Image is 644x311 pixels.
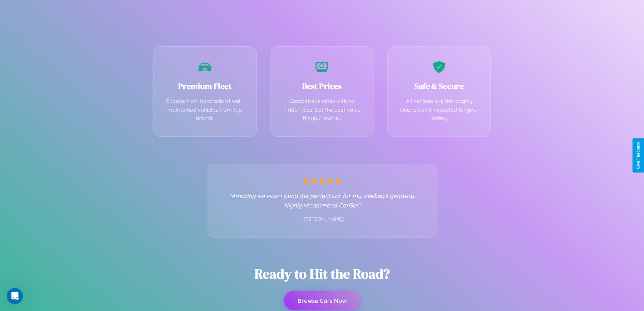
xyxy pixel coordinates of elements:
[7,288,23,304] iframe: Intercom live chat
[255,265,390,283] h2: Ready to Hit the Road?
[398,81,481,92] h3: Safe & Secure
[281,81,363,92] h3: Best Prices
[281,97,363,123] p: Competitive rates with no hidden fees. Get the best value for your money
[221,191,424,210] p: "Amazing service! Found the perfect car for my weekend getaway. Highly recommend CarGo!"
[221,215,424,224] p: - [PERSON_NAME]
[398,97,481,123] p: All vehicles are thoroughly cleaned and inspected for your safety
[164,81,246,92] h3: Premium Fleet
[284,291,360,310] button: Browse Cars Now
[164,97,246,123] p: Choose from hundreds of well-maintained vehicles from top brands
[636,142,641,169] div: Give Feedback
